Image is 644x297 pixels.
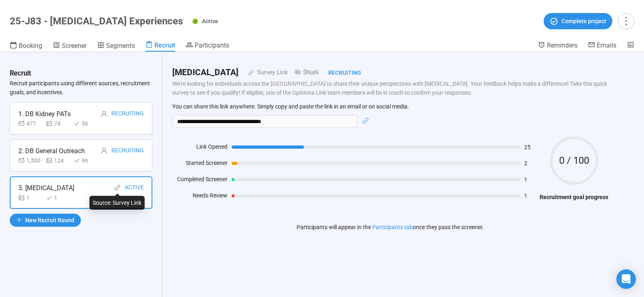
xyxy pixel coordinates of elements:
div: Recruiting [111,146,144,156]
a: Participants [186,41,229,51]
div: 1. DB Kidney PATs [18,109,71,119]
span: Screener [62,42,87,50]
div: Started Screener [172,158,228,171]
p: We’re looking for individuals across the [GEOGRAPHIC_DATA] to share their unique perspectives wit... [172,79,608,97]
span: 1 [524,193,536,199]
span: Active [202,18,218,24]
span: 25 [524,144,536,150]
span: New Recruit Round [25,216,74,225]
a: Emails [588,41,616,51]
div: Completed Screener [172,175,228,187]
a: Booking [10,41,42,52]
a: Participants tab [372,224,413,230]
p: Recruit participants using different sources, recruitment goals, and incentives. [10,79,152,97]
div: 1 [18,193,43,202]
button: more [618,13,634,29]
span: Booking [19,42,42,50]
div: Recruiting [111,109,144,119]
span: 0 / 100 [550,156,598,165]
h3: Recruit [10,68,31,79]
div: 477 [18,119,43,128]
div: 1 [46,193,70,202]
span: Reminders [547,41,577,49]
div: Open Intercom Messenger [616,269,636,289]
span: 2 [524,160,536,166]
span: plus [16,217,22,223]
button: Complete project [544,13,612,29]
div: Active [125,183,144,193]
h4: Recruitment goal progress [540,193,608,202]
h1: 25-J83 - [MEDICAL_DATA] Experiences [10,15,183,27]
span: Emails [597,41,616,49]
div: Survey Link [254,68,288,78]
a: Screener [53,41,87,52]
span: link [114,184,121,191]
div: Recruiting [319,68,361,77]
span: Participants [195,41,229,49]
span: link [239,70,254,76]
span: link [362,117,369,124]
a: Reminders [538,41,577,51]
span: 1 [524,177,536,182]
div: $NaN [288,68,319,78]
h2: [MEDICAL_DATA] [172,66,239,79]
span: user [101,111,107,117]
a: Recruit [145,41,175,52]
div: Source: Survey Link [89,196,145,210]
span: user [101,147,107,154]
p: Participants will appear in the once they pass the screener. [297,223,484,232]
div: 56 [74,119,98,128]
div: Link Opened [172,142,228,154]
span: Segments [106,42,135,50]
div: 74 [46,119,70,128]
div: 124 [46,156,70,165]
span: Recruit [154,41,175,49]
span: more [620,15,631,26]
p: You can share this link anywhere. Simply copy and paste the link in an email or on social media. [172,103,608,110]
div: 2. DB General Outreach [18,146,85,156]
div: Needs Review [172,191,228,203]
div: 96 [74,156,98,165]
button: plusNew Recruit Round [10,214,81,227]
div: 1,500 [18,156,43,165]
div: 3. [MEDICAL_DATA] [18,183,74,193]
a: Segments [97,41,135,52]
span: Complete project [562,17,606,26]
